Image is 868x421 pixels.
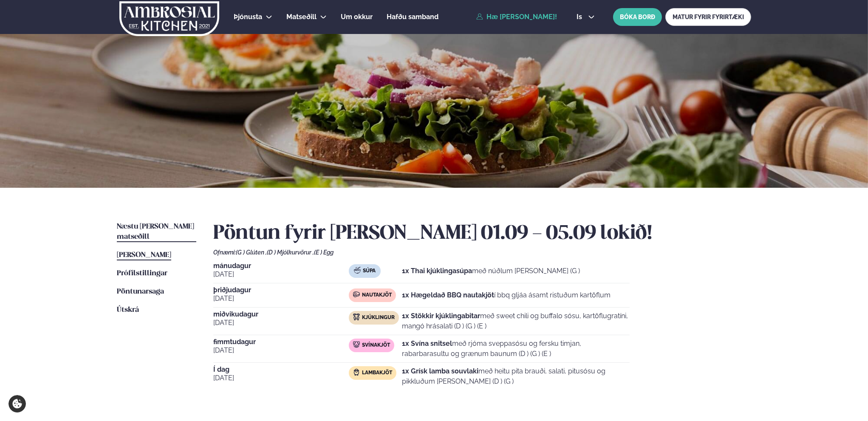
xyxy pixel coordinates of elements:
p: með rjóma sveppasósu og fersku timjan, rabarbarasultu og grænum baunum (D ) (G ) (E ) [402,339,630,359]
strong: 1x Grísk lamba souvlaki [402,367,478,375]
strong: 1x Hægeldað BBQ nautakjöt [402,291,494,299]
span: Nautakjöt [362,292,392,299]
a: Cookie settings [8,395,26,413]
span: Svínakjöt [362,342,390,349]
span: mánudagur [213,263,349,269]
span: Pöntunarsaga [117,288,164,295]
span: (G ) Glúten , [236,249,267,256]
span: [DATE] [213,318,349,328]
a: Hafðu samband [387,12,438,22]
strong: 1x Stökkir kjúklingabitar [402,312,480,320]
span: Í dag [213,366,349,373]
span: Hafðu samband [387,13,438,21]
p: með heitu pita brauði, salati, pitusósu og pikkluðum [PERSON_NAME] (D ) (G ) [402,366,630,387]
span: Þjónusta [234,13,262,21]
span: miðvikudagur [213,311,349,318]
span: Kjúklingur [362,314,395,321]
span: Útskrá [117,306,139,314]
span: is [577,14,585,20]
p: í bbq gljáa ásamt ristuðum kartöflum [402,290,611,300]
p: með sweet chili og buffalo sósu, kartöflugratíni, mangó hrásalati (D ) (G ) (E ) [402,311,630,331]
span: þriðjudagur [213,287,349,294]
img: chicken.svg [353,314,360,320]
span: [PERSON_NAME] [117,251,171,259]
span: [DATE] [213,373,349,383]
a: Þjónusta [234,12,262,22]
span: (E ) Egg [314,249,334,256]
a: MATUR FYRIR FYRIRTÆKI [665,8,751,26]
span: [DATE] [213,269,349,280]
img: soup.svg [354,267,361,274]
a: [PERSON_NAME] [117,250,171,260]
span: Prófílstillingar [117,270,167,277]
img: Lamb.svg [353,369,360,376]
img: beef.svg [353,291,360,298]
strong: 1x Svína snitsel [402,339,452,348]
span: [DATE] [213,345,349,356]
a: Um okkur [341,12,373,22]
span: Matseðill [286,13,317,21]
a: Prófílstillingar [117,268,167,279]
span: Næstu [PERSON_NAME] matseðill [117,223,194,240]
img: pork.svg [353,341,360,348]
button: is [570,14,602,20]
a: Næstu [PERSON_NAME] matseðill [117,222,196,242]
span: Um okkur [341,13,373,21]
span: (D ) Mjólkurvörur , [267,249,314,256]
p: með núðlum [PERSON_NAME] (G ) [402,266,580,276]
a: Hæ [PERSON_NAME]! [476,13,557,21]
span: fimmtudagur [213,339,349,345]
button: BÓKA BORÐ [613,8,662,26]
a: Útskrá [117,305,139,315]
a: Pöntunarsaga [117,287,164,297]
div: Ofnæmi: [213,249,751,256]
img: logo [119,1,220,36]
a: Matseðill [286,12,317,22]
h2: Pöntun fyrir [PERSON_NAME] 01.09 - 05.09 lokið! [213,222,751,246]
span: [DATE] [213,294,349,304]
span: Súpa [363,268,376,274]
span: Lambakjöt [362,370,392,376]
strong: 1x Thai kjúklingasúpa [402,267,472,275]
